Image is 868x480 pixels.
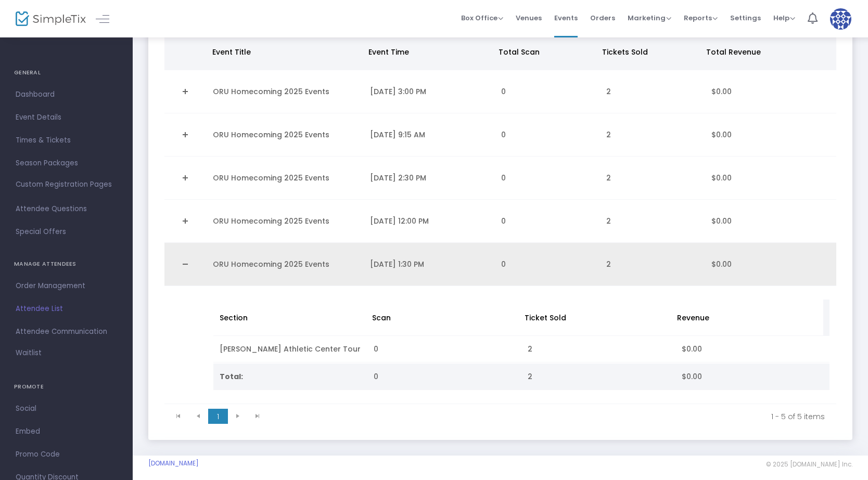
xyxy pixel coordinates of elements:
[705,200,836,243] td: $0.00
[207,243,364,286] td: ORU Homecoming 2025 Events
[461,13,503,23] span: Box Office
[366,300,518,336] th: Scan
[495,70,600,113] td: 0
[16,325,117,339] span: Attendee Communication
[554,5,578,31] span: Events
[16,448,117,461] span: Promo Code
[16,279,117,293] span: Order Management
[207,157,364,200] td: ORU Homecoming 2025 Events
[367,364,521,390] td: 0
[16,425,117,438] span: Embed
[364,243,495,286] td: [DATE] 1:30 PM
[495,200,600,243] td: 0
[705,243,836,286] td: $0.00
[600,157,705,200] td: 2
[16,225,117,239] span: Special Offers
[213,336,367,362] td: [PERSON_NAME] Athletic Center Tour
[16,134,117,147] span: Times & Tickets
[16,202,117,216] span: Attendee Questions
[596,34,700,70] th: Tickets Sold
[495,243,600,286] td: 0
[706,47,761,57] span: Total Revenue
[766,460,852,469] span: © 2025 [DOMAIN_NAME] Inc.
[773,13,795,23] span: Help
[16,179,112,190] span: Custom Registration Pages
[171,126,200,143] a: Expand Details
[213,300,829,362] div: Data table
[730,5,761,31] span: Settings
[212,47,251,57] span: Event Title
[364,157,495,200] td: [DATE] 2:30 PM
[171,170,200,186] a: Expand Details
[213,300,366,336] th: Section
[14,62,119,83] h4: GENERAL
[705,157,836,200] td: $0.00
[207,200,364,243] td: ORU Homecoming 2025 Events
[207,70,364,113] td: ORU Homecoming 2025 Events
[16,157,117,170] span: Season Packages
[518,300,671,336] th: Ticket Sold
[275,411,825,422] kendo-pager-info: 1 - 5 of 5 items
[495,113,600,157] td: 0
[675,364,829,390] td: $0.00
[684,13,718,23] span: Reports
[590,5,615,31] span: Orders
[705,113,836,157] td: $0.00
[171,213,200,229] a: Expand Details
[14,254,119,275] h4: MANAGE ATTENDEES
[600,113,705,157] td: 2
[16,348,42,358] span: Waitlist
[207,113,364,157] td: ORU Homecoming 2025 Events
[521,336,675,362] td: 2
[213,364,829,390] div: Data table
[521,364,675,390] td: 2
[16,88,117,101] span: Dashboard
[600,70,705,113] td: 2
[492,34,596,70] th: Total Scan
[364,113,495,157] td: [DATE] 9:15 AM
[364,70,495,113] td: [DATE] 3:00 PM
[16,111,117,124] span: Event Details
[364,200,495,243] td: [DATE] 12:00 PM
[171,256,200,273] a: Collapse Details
[495,157,600,200] td: 0
[362,34,492,70] th: Event Time
[16,402,117,416] span: Social
[675,336,829,362] td: $0.00
[628,13,671,23] span: Marketing
[705,70,836,113] td: $0.00
[16,302,117,316] span: Attendee List
[600,200,705,243] td: 2
[14,377,119,397] h4: PROMOTE
[208,409,228,424] span: Page 1
[220,371,243,382] b: Total:
[171,83,200,100] a: Expand Details
[600,243,705,286] td: 2
[367,336,521,362] td: 0
[516,5,542,31] span: Venues
[671,300,823,336] th: Revenue
[164,34,836,404] div: Data table
[148,459,199,468] a: [DOMAIN_NAME]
